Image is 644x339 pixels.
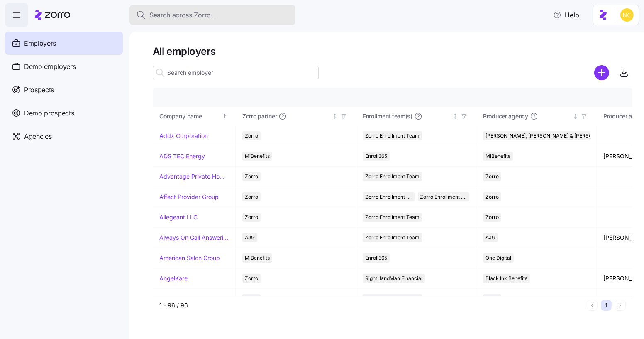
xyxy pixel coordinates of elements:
span: Zorro [485,172,499,181]
th: Producer agencyNot sorted [476,107,597,126]
span: AJG [245,233,255,242]
span: One Digital [485,253,511,263]
button: Next page [615,300,626,311]
div: 1 - 96 / 96 [159,301,583,310]
span: Zorro Enrollment Team [365,294,420,303]
a: Advantage Private Home Care [159,172,229,181]
div: Not sorted [332,113,338,119]
th: Zorro partnerNot sorted [236,107,356,126]
span: Prospects [24,85,54,95]
span: MiBenefits [485,152,510,161]
a: AngelKare [159,274,188,282]
a: Addx Corporation [159,132,208,140]
button: 1 [601,300,612,311]
span: Zorro [245,213,258,222]
span: Demo employers [24,61,76,72]
div: Not sorted [573,113,578,119]
span: MiBenefits [245,152,270,161]
span: Search across Zorro... [149,10,217,20]
button: Help [546,7,586,23]
a: Allegeant LLC [159,213,198,221]
span: Producer agent [603,112,644,120]
span: Zorro [245,274,258,283]
div: Sorted ascending [222,113,228,119]
div: Not sorted [452,113,458,119]
span: Agencies [24,131,51,142]
span: Zorro [245,294,258,303]
span: Zorro partner [242,112,277,120]
span: Zorro [245,172,258,181]
input: Search employer [153,66,319,79]
span: [PERSON_NAME], [PERSON_NAME] & [PERSON_NAME] [485,131,615,140]
span: Black Ink Benefits [485,274,527,283]
th: Enrollment team(s)Not sorted [356,107,476,126]
span: Zorro Enrollment Experts [420,192,467,201]
h1: All employers [153,45,632,58]
span: MiBenefits [245,253,270,263]
span: RightHandMan Financial [365,274,422,283]
a: ADS TEC Energy [159,152,205,160]
a: Agencies [5,125,123,148]
button: Previous page [587,300,598,311]
a: Demo prospects [5,101,123,125]
span: Enrollment team(s) [363,112,412,120]
span: Zorro [485,213,499,222]
a: Always On Call Answering Service [159,233,229,242]
th: Company nameSorted ascending [153,107,236,126]
a: Affect Provider Group [159,193,219,201]
span: Zorro [485,294,499,303]
span: Zorro [245,192,258,201]
span: Help [553,10,579,20]
span: Zorro Enrollment Team [365,172,420,181]
span: Demo prospects [24,108,74,118]
div: Company name [159,112,221,121]
a: American Salon Group [159,254,220,262]
a: Employers [5,32,123,55]
img: e03b911e832a6112bf72643c5874f8d8 [620,8,634,22]
span: AJG [485,233,495,242]
span: Enroll365 [365,152,387,161]
span: Zorro Enrollment Team [365,131,420,140]
span: Zorro [245,131,258,140]
span: Zorro Enrollment Team [365,213,420,222]
span: Zorro Enrollment Team [365,233,420,242]
span: Zorro [485,192,499,201]
a: Demo employers [5,55,123,78]
a: Prospects [5,78,123,101]
a: Ares Interactive [159,295,202,303]
button: Search across Zorro... [129,5,295,25]
span: Zorro Enrollment Team [365,192,412,201]
span: Producer agency [483,112,528,120]
svg: add icon [594,65,609,80]
span: Employers [24,38,56,49]
span: Enroll365 [365,253,387,263]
